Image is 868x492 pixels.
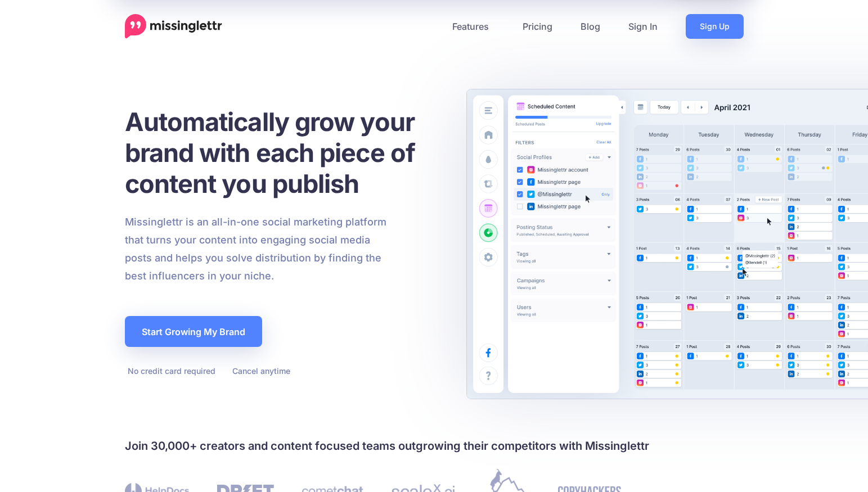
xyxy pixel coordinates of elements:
[230,364,290,378] li: Cancel anytime
[125,14,222,39] a: Home
[125,364,215,378] li: No credit card required
[509,14,566,39] a: Pricing
[125,437,744,455] h4: Join 30,000+ creators and content focused teams outgrowing their competitors with Missinglettr
[125,106,443,199] h1: Automatically grow your brand with each piece of content you publish
[125,316,262,347] a: Start Growing My Brand
[614,14,672,39] a: Sign In
[686,14,744,39] a: Sign Up
[438,14,509,39] a: Features
[566,14,614,39] a: Blog
[125,213,387,285] p: Missinglettr is an all-in-one social marketing platform that turns your content into engaging soc...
